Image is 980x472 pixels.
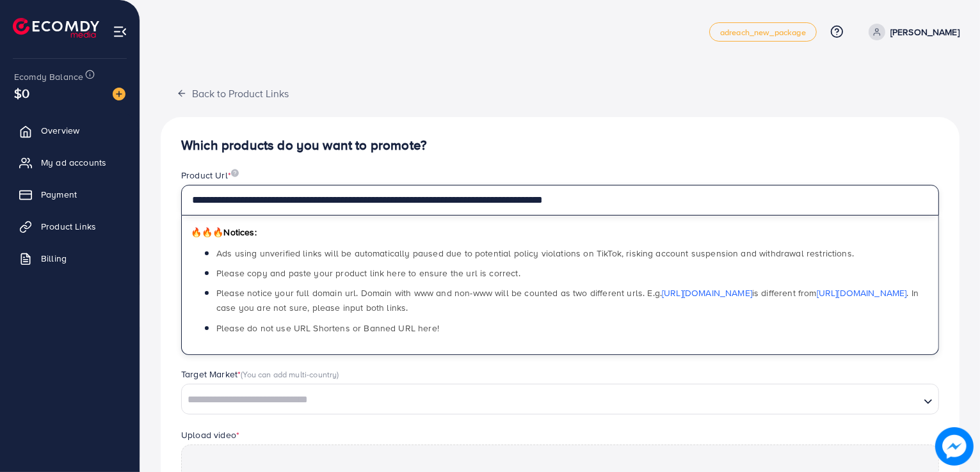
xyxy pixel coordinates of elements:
[935,427,974,466] img: image
[181,384,939,414] div: Search for option
[161,79,305,107] button: Back to Product Links
[709,22,817,42] a: adreach_new_package
[720,28,806,36] span: adreach_new_package
[181,169,239,182] label: Product Url
[14,84,29,102] span: $0
[181,368,339,381] label: Target Market
[181,138,939,153] h4: Which products do you want to promote?
[41,252,67,265] span: Billing
[10,246,130,271] a: Billing
[890,24,960,40] p: [PERSON_NAME]
[183,390,919,410] input: Search for option
[10,118,130,143] a: Overview
[10,182,130,207] a: Payment
[113,24,127,39] img: menu
[113,88,125,100] img: image
[216,267,520,279] span: Please copy and paste your product link here to ensure the url is correct.
[41,124,79,137] span: Overview
[10,214,130,239] a: Product Links
[10,150,130,175] a: My ad accounts
[41,220,96,233] span: Product Links
[662,287,752,299] a: [URL][DOMAIN_NAME]
[231,169,239,177] img: image
[216,287,919,314] span: Please notice your full domain url. Domain with www and non-www will be counted as two different ...
[191,226,257,239] span: Notices:
[13,18,99,38] img: logo
[181,429,239,441] label: Upload video
[216,247,854,260] span: Ads using unverified links will be automatically paused due to potential policy violations on Tik...
[241,368,339,380] span: (You can add multi-country)
[41,156,106,169] span: My ad accounts
[817,287,907,299] a: [URL][DOMAIN_NAME]
[191,226,223,239] span: 🔥🔥🔥
[864,24,960,40] a: [PERSON_NAME]
[41,188,77,201] span: Payment
[14,70,83,83] span: Ecomdy Balance
[216,322,439,334] span: Please do not use URL Shortens or Banned URL here!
